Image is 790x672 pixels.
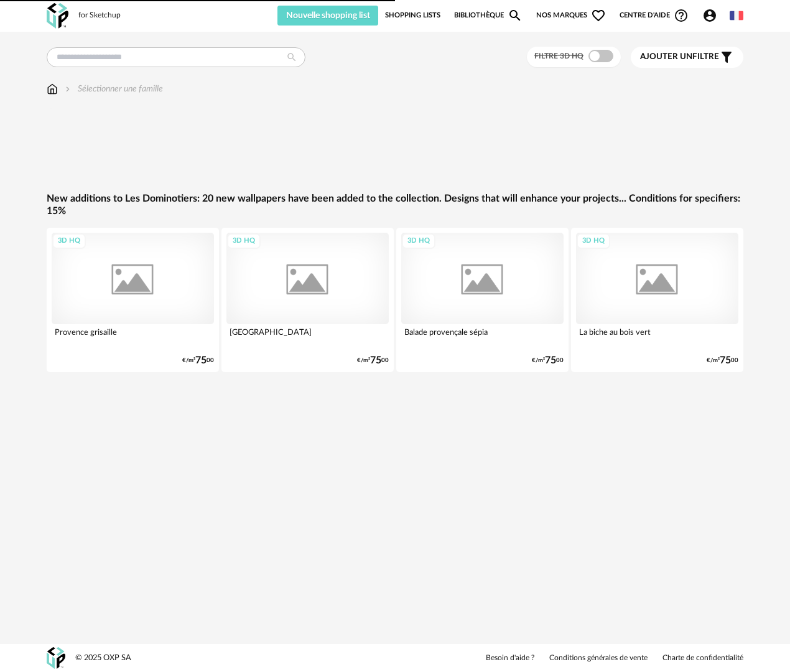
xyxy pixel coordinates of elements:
button: Ajouter unfiltre Filter icon [631,47,743,68]
div: © 2025 OXP SA [75,653,131,663]
span: Filter icon [719,50,734,65]
span: Heart Outline icon [591,8,606,23]
div: Balade provençale sépia [401,324,564,349]
span: Nouvelle shopping list [286,11,370,20]
a: BibliothèqueMagnify icon [454,6,523,26]
span: Centre d'aideHelp Circle Outline icon [620,8,689,23]
div: Provence grisaille [52,324,214,349]
button: Nouvelle shopping list [277,6,378,26]
span: 75 [195,357,207,365]
img: svg+xml;base64,PHN2ZyB3aWR0aD0iMTYiIGhlaWdodD0iMTciIHZpZXdCb3g9IjAgMCAxNiAxNyIgZmlsbD0ibm9uZSIgeG... [47,83,58,95]
span: Help Circle Outline icon [674,8,689,23]
div: €/m² 00 [357,357,389,365]
a: New additions to Les Dominotiers: 20 new wallpapers have been added to the collection. Designs th... [47,192,743,218]
span: Nos marques [536,6,606,26]
img: OXP [47,3,68,29]
img: OXP [47,647,65,669]
img: fr [730,9,743,22]
a: Besoin d'aide ? [486,653,534,663]
span: Account Circle icon [702,8,717,23]
span: Account Circle icon [702,8,723,23]
a: Conditions générales de vente [549,653,648,663]
a: Shopping Lists [385,6,440,26]
div: 3D HQ [52,233,86,249]
div: €/m² 00 [182,357,214,365]
div: for Sketchup [78,11,121,21]
a: 3D HQ [GEOGRAPHIC_DATA] €/m²7500 [221,228,394,372]
span: 75 [370,357,381,365]
span: 75 [545,357,556,365]
div: €/m² 00 [707,357,738,365]
a: 3D HQ Balade provençale sépia €/m²7500 [396,228,569,372]
a: Charte de confidentialité [662,653,743,663]
div: 3D HQ [227,233,261,249]
span: 75 [720,357,731,365]
img: svg+xml;base64,PHN2ZyB3aWR0aD0iMTYiIGhlaWdodD0iMTYiIHZpZXdCb3g9IjAgMCAxNiAxNiIgZmlsbD0ibm9uZSIgeG... [63,83,73,95]
span: Magnify icon [508,8,523,23]
div: Sélectionner une famille [63,83,163,95]
a: 3D HQ La biche au bois vert €/m²7500 [571,228,743,372]
div: €/m² 00 [532,357,564,365]
span: Ajouter un [640,52,692,61]
div: 3D HQ [402,233,435,249]
div: 3D HQ [577,233,610,249]
div: [GEOGRAPHIC_DATA] [226,324,389,349]
span: Filtre 3D HQ [534,52,583,60]
div: La biche au bois vert [576,324,738,349]
span: filtre [640,52,719,62]
a: 3D HQ Provence grisaille €/m²7500 [47,228,219,372]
